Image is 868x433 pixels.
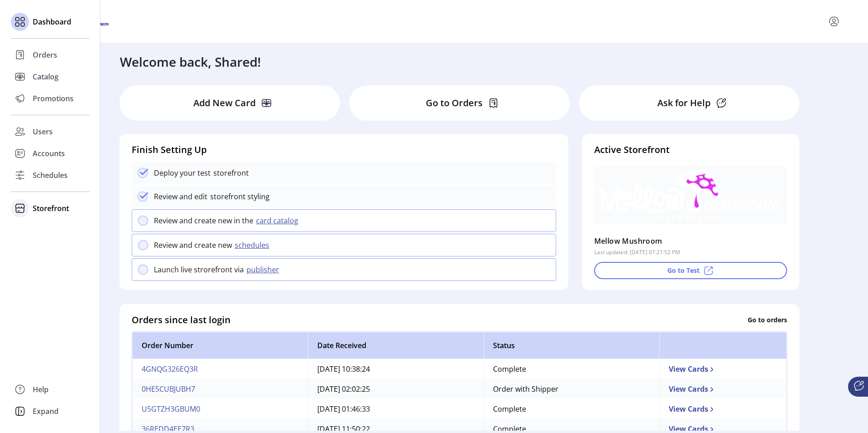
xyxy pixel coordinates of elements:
h3: Welcome back, Shared! [120,52,261,71]
p: Review and create new in the [154,215,253,226]
span: Dashboard [33,16,71,27]
th: Status [483,331,659,359]
button: card catalog [253,215,304,226]
td: View Cards [659,359,787,379]
td: 4GNQG326EQ3R [132,359,308,379]
p: Last updated: [DATE] 07:21:52 PM [594,248,680,256]
span: Orders [33,49,57,60]
p: Add New Card [193,96,256,110]
p: Review and create new [154,240,232,251]
span: Users [33,126,53,137]
span: Schedules [33,170,68,181]
span: Storefront [33,203,69,214]
p: Review and edit [154,191,207,202]
th: Order Number [132,331,308,359]
h4: Finish Setting Up [132,143,556,157]
span: Accounts [33,148,65,159]
button: menu [827,14,841,29]
p: storefront styling [207,191,270,202]
span: Catalog [33,71,59,82]
button: Go to Test [594,262,787,279]
td: [DATE] 01:46:33 [308,399,483,418]
td: Complete [483,359,659,379]
p: Go to orders [748,315,787,325]
td: [DATE] 10:38:24 [308,359,483,379]
h4: Orders since last login [132,313,231,326]
p: Mellow Mushroom [594,234,662,248]
p: Launch live strorefront via [154,264,244,275]
td: View Cards [659,379,787,399]
td: 0HE5CUBJUBH7 [132,379,308,399]
p: Ask for Help [657,96,710,110]
p: Go to Orders [426,96,483,110]
button: schedules [232,240,275,251]
td: Order with Shipper [483,379,659,399]
td: View Cards [659,399,787,418]
td: [DATE] 02:02:25 [308,379,483,399]
p: Deploy your test [154,167,211,178]
td: U5GTZH3GBUM0 [132,399,308,418]
span: Help [33,384,49,395]
h4: Active Storefront [594,143,787,157]
span: Expand [33,406,59,417]
td: Complete [483,399,659,418]
button: publisher [244,264,285,275]
span: Promotions [33,93,74,104]
th: Date Received [308,331,483,359]
p: storefront [211,167,249,178]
